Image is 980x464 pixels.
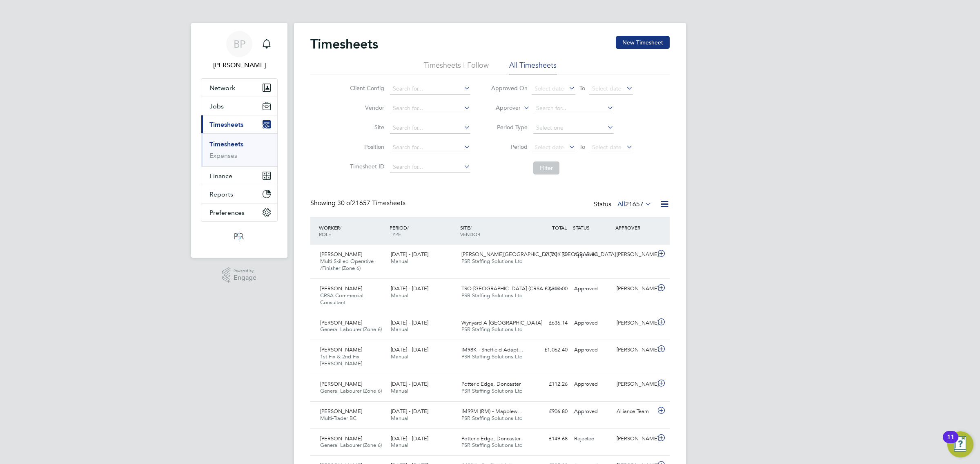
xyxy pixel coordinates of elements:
[461,415,523,422] span: PSR Staffing Solutions Ltd
[461,326,523,333] span: PSR Staffing Solutions Ltd
[347,104,384,111] label: Vendor
[491,124,528,131] label: Period Type
[571,343,613,357] div: Approved
[391,251,428,258] span: [DATE] - [DATE]
[320,258,374,272] span: Multi Skilled Operative /Finisher (Zone 6)
[310,36,378,52] h2: Timesheets
[209,102,224,110] span: Jobs
[461,319,542,326] span: Wynyard A [GEOGRAPHIC_DATA]
[201,31,278,70] a: BP[PERSON_NAME]
[509,60,557,75] li: All Timesheets
[461,251,616,258] span: [PERSON_NAME][GEOGRAPHIC_DATA] / [GEOGRAPHIC_DATA]
[310,199,407,208] div: Showing
[617,200,652,208] label: All
[317,220,388,241] div: WORKER
[391,442,408,449] span: Manual
[571,248,613,261] div: Approved
[347,124,384,131] label: Site
[391,292,408,299] span: Manual
[209,152,237,159] a: Expenses
[533,161,559,175] button: Filter
[391,326,408,333] span: Manual
[390,142,470,153] input: Search for...
[320,408,362,415] span: [PERSON_NAME]
[470,224,472,231] span: /
[571,378,613,391] div: Approved
[613,378,656,391] div: [PERSON_NAME]
[337,199,405,207] span: 21657 Timesheets
[461,353,523,360] span: PSR Staffing Solutions Ltd
[390,231,401,237] span: TYPE
[234,274,256,281] span: Engage
[594,199,653,210] div: Status
[461,408,523,415] span: IM99M (RM) - Mapplew…
[391,415,408,422] span: Manual
[337,199,352,207] span: 30 of
[320,285,362,292] span: [PERSON_NAME]
[577,141,588,152] span: To
[209,84,235,92] span: Network
[209,140,243,148] a: Timesheets
[320,435,362,442] span: [PERSON_NAME]
[201,97,277,115] button: Jobs
[319,231,331,237] span: ROLE
[320,353,362,367] span: 1st Fix & 2nd Fix [PERSON_NAME]
[209,190,233,198] span: Reports
[535,85,564,92] span: Select date
[222,267,257,283] a: Powered byEngage
[625,200,644,208] span: 21657
[391,258,408,265] span: Manual
[571,405,613,418] div: Approved
[391,353,408,360] span: Manual
[209,172,232,180] span: Finance
[391,380,428,387] span: [DATE] - [DATE]
[391,387,408,394] span: Manual
[461,387,523,394] span: PSR Staffing Solutions Ltd
[320,346,362,353] span: [PERSON_NAME]
[528,343,571,357] div: £1,062.40
[320,380,362,387] span: [PERSON_NAME]
[528,432,571,446] div: £149.68
[552,224,567,231] span: TOTAL
[407,224,409,231] span: /
[391,285,428,292] span: [DATE] - [DATE]
[461,258,523,265] span: PSR Staffing Solutions Ltd
[613,316,656,330] div: [PERSON_NAME]
[533,103,614,114] input: Search for...
[390,83,470,95] input: Search for...
[528,405,571,418] div: £906.80
[201,230,278,243] a: Go to home page
[528,248,571,261] div: £1,001.70
[461,442,523,449] span: PSR Staffing Solutions Ltd
[613,220,656,235] div: APPROVER
[461,380,521,387] span: Potteric Edge, Doncaster
[201,167,277,185] button: Finance
[390,161,470,173] input: Search for...
[234,39,245,49] span: BP
[533,122,614,134] input: Select one
[232,230,247,243] img: psrsolutions-logo-retina.png
[592,144,621,151] span: Select date
[616,36,670,49] button: New Timesheet
[320,251,362,258] span: [PERSON_NAME]
[458,220,529,241] div: SITE
[201,185,277,203] button: Reports
[390,122,470,134] input: Search for...
[347,84,384,92] label: Client Config
[209,209,245,217] span: Preferences
[461,285,568,292] span: TSO-[GEOGRAPHIC_DATA] (CRSA / Aston…
[201,60,278,70] span: Ben Perkin
[613,343,656,357] div: [PERSON_NAME]
[234,267,256,274] span: Powered by
[201,133,277,166] div: Timesheets
[388,220,458,241] div: PERIOD
[201,115,277,133] button: Timesheets
[613,248,656,261] div: [PERSON_NAME]
[201,203,277,221] button: Preferences
[528,378,571,391] div: £112.26
[191,23,287,258] nav: Main navigation
[528,316,571,330] div: £636.14
[320,319,362,326] span: [PERSON_NAME]
[491,143,528,150] label: Period
[424,60,489,75] li: Timesheets I Follow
